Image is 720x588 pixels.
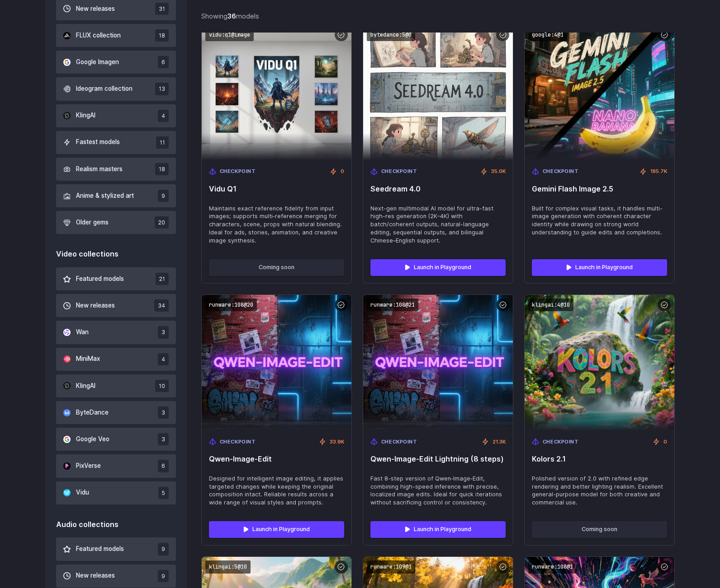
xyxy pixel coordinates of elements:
span: Ideogram collection [76,84,133,94]
button: Google Veo 3 [56,428,176,451]
span: Kolors 2.1 [532,455,667,463]
img: Seedream 4.0 [363,25,513,161]
span: Google Veo [76,434,109,444]
span: 35.0K [491,168,506,176]
span: Maintains exact reference fidelity from input images; supports multi‑reference merging for charac... [209,205,344,245]
span: 34 [154,299,169,312]
span: Featured models [76,274,124,284]
span: Fastest models [76,137,120,147]
span: PixVerse [76,461,101,471]
span: 3 [158,406,169,419]
span: Qwen‑Image‑Edit [209,455,344,463]
button: ByteDance 3 [56,401,176,424]
span: 0 [663,438,667,446]
button: KlingAI 4 [56,104,176,127]
span: 21 [156,273,169,285]
div: Audio collections [56,519,176,531]
code: klingai:5@10 [205,560,251,574]
span: 10 [155,380,169,392]
button: New releases 34 [56,294,176,317]
button: Google Imagen 6 [56,51,176,74]
span: Designed for intelligent image editing, it applies targeted changes while keeping the original co... [209,475,344,507]
span: 9 [158,543,169,555]
span: Seedream 4.0 [370,185,506,193]
span: Checkpoint [543,438,579,446]
span: 6 [158,56,169,68]
button: Coming soon [209,259,344,275]
span: Polished version of 2.0 with refined edge rendering and better lighting realism. Excellent genera... [532,475,667,507]
span: 6 [158,460,169,472]
span: Next-gen multimodal AI model for ultra-fast high-res generation (2K–4K) with batch/coherent outpu... [370,205,506,245]
span: Vidu Q1 [209,185,344,193]
span: Checkpoint [381,168,417,176]
span: 13 [155,83,169,95]
a: Launch in Playground [532,259,667,275]
span: New releases [76,301,115,311]
span: Checkpoint [543,168,579,176]
span: Older gems [76,218,109,228]
span: 20 [155,216,169,229]
span: 18 [155,163,169,175]
img: Qwen‑Image‑Edit [202,295,351,431]
button: Featured models 21 [56,267,176,290]
span: New releases [76,4,115,14]
span: KlingAI [76,111,95,121]
span: 9 [158,190,169,202]
button: MiniMax 4 [56,348,176,371]
a: Launch in Playground [209,521,344,537]
code: runware:109@1 [367,560,415,574]
button: Ideogram collection 13 [56,77,176,100]
span: FLUX collection [76,31,121,41]
button: Coming soon [532,521,667,537]
code: klingai:4@10 [528,299,573,312]
button: New releases 9 [56,565,176,588]
span: 0 [341,168,344,176]
span: ByteDance [76,408,109,418]
button: Vidu 5 [56,481,176,504]
span: Checkpoint [220,168,256,176]
span: 3 [158,433,169,445]
button: Wan 3 [56,321,176,344]
code: bytedance:5@0 [367,28,415,42]
span: Fast 8-step version of Qwen‑Image‑Edit, combining high-speed inference with precise, localized im... [370,475,506,507]
span: 4 [158,353,169,365]
span: 9 [158,570,169,582]
button: PixVerse 6 [56,454,176,477]
span: Wan [76,327,89,337]
span: 5 [158,487,169,499]
span: KlingAI [76,381,95,391]
span: 31 [155,3,169,15]
span: 33.9K [330,438,344,446]
span: Featured models [76,544,124,554]
img: Vidu Q1 [202,25,351,161]
span: New releases [76,571,115,581]
img: Kolors 2.1 [525,295,674,431]
button: Featured models 9 [56,537,176,560]
span: 3 [158,326,169,338]
a: Launch in Playground [370,259,506,275]
button: Anime & stylized art 9 [56,184,176,207]
span: 18 [155,29,169,42]
a: Launch in Playground [370,521,506,537]
span: 185.7K [650,168,667,176]
div: Video collections [56,248,176,260]
img: Gemini Flash Image 2.5 [525,25,674,161]
span: Qwen‑Image‑Edit Lightning (8 steps) [370,455,506,463]
code: google:4@1 [528,28,567,42]
span: Google Imagen [76,57,119,67]
span: Realism masters [76,164,123,174]
span: Vidu [76,488,89,498]
strong: 36 [227,12,236,20]
span: Anime & stylized art [76,191,134,201]
span: Checkpoint [381,438,417,446]
span: 21.3K [493,438,506,446]
code: runware:108@21 [367,299,418,312]
button: Older gems 20 [56,211,176,234]
span: Gemini Flash Image 2.5 [532,185,667,193]
div: Showing models [201,11,259,21]
button: FLUX collection 18 [56,24,176,47]
button: Realism masters 18 [56,158,176,181]
img: Qwen‑Image‑Edit Lightning (8 steps) [363,295,513,431]
span: MiniMax [76,354,100,364]
button: KlingAI 10 [56,374,176,397]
